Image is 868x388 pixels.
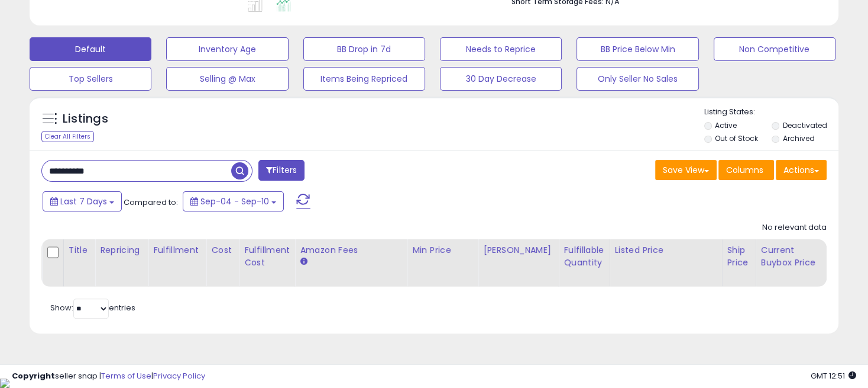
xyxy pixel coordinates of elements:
span: 2025-09-18 12:51 GMT [811,370,856,381]
button: Only Seller No Sales [576,67,698,91]
div: Ship Price [727,244,751,269]
button: Top Sellers [30,67,151,91]
button: Inventory Age [166,37,288,61]
button: Needs to Reprice [440,37,562,61]
button: Default [30,37,151,61]
label: Archived [783,133,815,143]
div: Title [69,244,90,256]
button: Filters [258,160,305,181]
div: Fulfillable Quantity [563,244,604,269]
p: Listing States: [704,107,838,118]
button: 30 Day Decrease [440,67,562,91]
div: [PERSON_NAME] [483,244,553,256]
div: Listed Price [615,244,717,256]
button: Columns [718,160,774,180]
button: BB Drop in 7d [303,37,425,61]
span: Sep-04 - Sep-10 [200,195,269,207]
button: Save View [655,160,717,180]
span: Last 7 Days [60,195,107,207]
div: No relevant data [762,222,827,233]
a: Terms of Use [101,370,151,381]
button: BB Price Below Min [576,37,698,61]
span: Columns [726,164,763,176]
label: Deactivated [783,120,827,130]
div: Fulfillment [153,244,201,256]
div: Fulfillment Cost [244,244,290,269]
button: Non Competitive [714,37,835,61]
div: Cost [211,244,234,256]
button: Actions [776,160,827,180]
div: Amazon Fees [300,244,402,256]
button: Items Being Repriced [303,67,425,91]
div: Min Price [412,244,473,256]
strong: Copyright [12,370,55,381]
button: Sep-04 - Sep-10 [183,191,284,211]
div: Current Buybox Price [761,244,822,269]
span: Compared to: [124,197,178,208]
div: Clear All Filters [41,131,94,142]
label: Out of Stock [715,133,758,143]
div: seller snap | | [12,371,205,382]
div: Repricing [100,244,143,256]
a: Privacy Policy [153,370,205,381]
label: Active [715,120,737,130]
button: Last 7 Days [43,191,122,211]
small: Amazon Fees. [300,256,307,267]
h5: Listings [63,111,108,127]
button: Selling @ Max [166,67,288,91]
span: Show: entries [50,302,135,313]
